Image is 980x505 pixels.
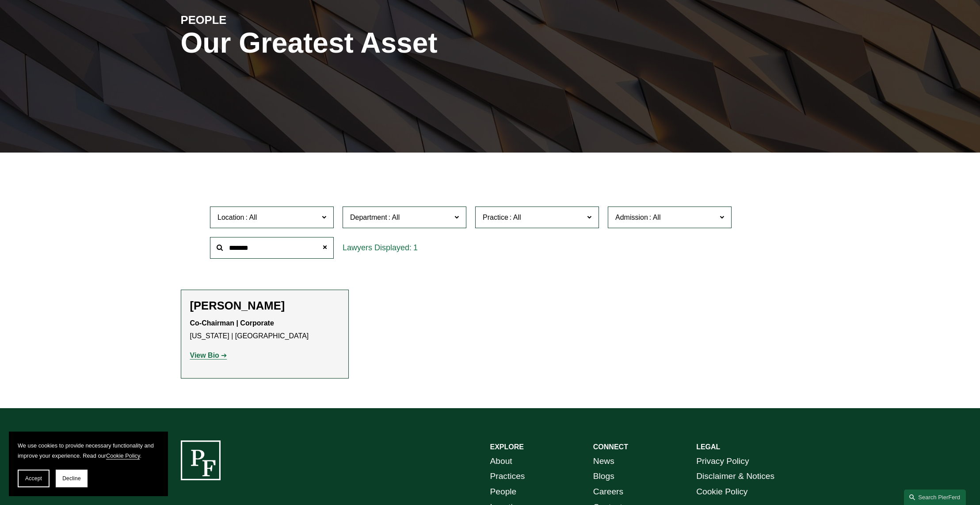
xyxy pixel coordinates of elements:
h2: [PERSON_NAME] [190,299,339,313]
a: Careers [593,484,623,500]
span: Decline [62,475,81,482]
h4: PEOPLE [181,13,336,27]
p: [US_STATE] | [GEOGRAPHIC_DATA] [190,317,339,343]
span: Admission [615,214,648,221]
strong: CONNECT [593,443,628,451]
a: About [490,454,512,469]
p: We use cookies to provide necessary functionality and improve your experience. Read our . [18,440,159,461]
button: Decline [56,470,88,487]
section: Cookie banner [9,432,168,496]
button: Accept [18,470,50,487]
a: Cookie Policy [696,484,747,500]
strong: EXPLORE [490,443,524,451]
strong: LEGAL [696,443,720,451]
a: Blogs [593,469,614,484]
a: News [593,454,614,469]
a: Privacy Policy [696,454,749,469]
span: Practice [483,214,508,221]
strong: Co-Chairman | Corporate [190,319,274,327]
strong: View Bio [190,352,219,359]
a: Disclaimer & Notices [696,469,774,484]
a: Practices [490,469,525,484]
a: Cookie Policy [106,452,140,459]
a: People [490,484,517,500]
h1: Our Greatest Asset [181,27,593,59]
a: Search this site [904,490,966,505]
span: Department [350,214,387,221]
span: Accept [25,475,42,482]
span: Location [217,214,244,221]
span: 1 [413,243,418,252]
a: View Bio [190,352,227,359]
